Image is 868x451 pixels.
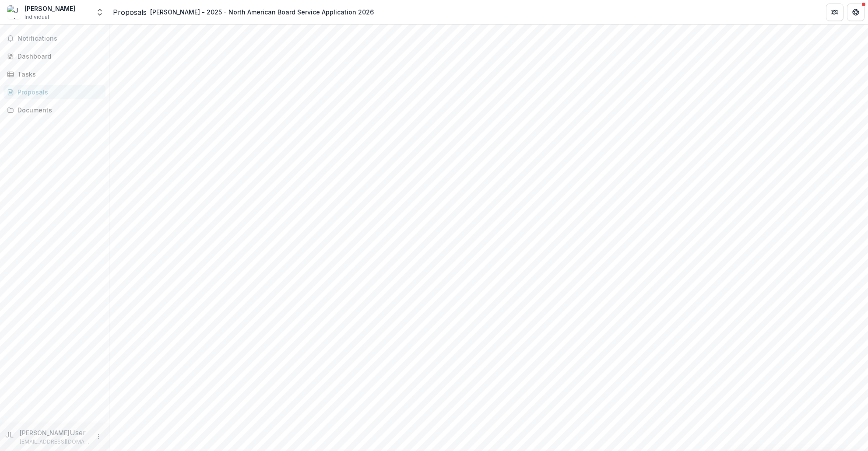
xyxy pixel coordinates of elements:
button: Open entity switcher [94,3,106,21]
button: Notifications [4,31,105,45]
img: Judy Enteles Landis [7,5,21,19]
a: Tasks [4,67,105,81]
div: Dashboard [18,52,98,61]
p: [EMAIL_ADDRESS][DOMAIN_NAME] [20,438,90,446]
div: [PERSON_NAME] - 2025 - North American Board Service Application 2026 [150,7,374,17]
button: More [93,431,104,442]
div: Judy L [5,430,16,440]
div: Tasks [18,70,98,79]
p: User [70,427,86,438]
button: Get Help [847,3,864,21]
span: Notifications [18,35,102,42]
p: [PERSON_NAME] [20,428,70,437]
a: Documents [4,103,105,117]
div: [PERSON_NAME] [25,4,75,13]
span: Individual [25,13,49,21]
button: Partners [826,3,843,21]
a: Proposals [113,7,147,17]
div: Documents [18,105,98,115]
a: Dashboard [4,49,105,63]
a: Proposals [4,85,105,99]
div: Proposals [18,87,98,97]
nav: breadcrumb [113,6,377,18]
